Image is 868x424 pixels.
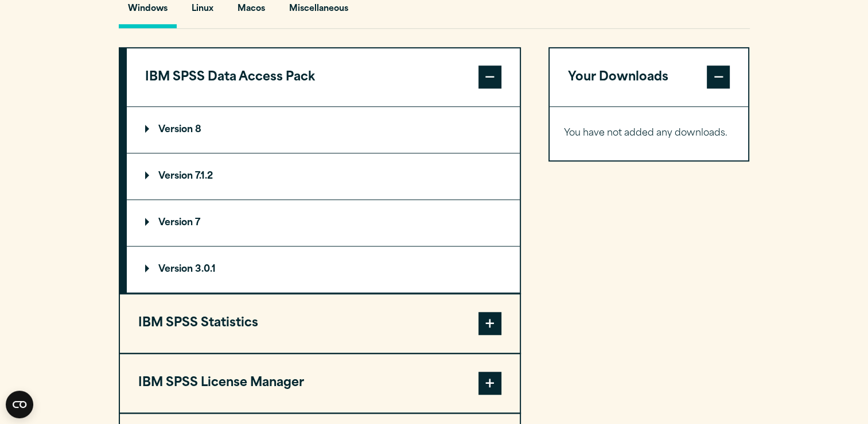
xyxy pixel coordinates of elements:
[127,48,520,107] button: IBM SPSS Data Access Pack
[145,265,216,274] p: Version 3.0.1
[564,125,734,142] p: You have not added any downloads.
[127,107,520,153] summary: Version 8
[120,354,520,413] button: IBM SPSS License Manager
[550,106,749,160] div: Your Downloads
[6,391,33,418] button: Open CMP widget
[550,48,749,107] button: Your Downloads
[120,294,520,353] button: IBM SPSS Statistics
[127,153,520,199] summary: Version 7.1.2
[127,246,520,292] summary: Version 3.0.1
[145,218,200,228] p: Version 7
[127,106,520,293] div: IBM SPSS Data Access Pack
[145,125,201,134] p: Version 8
[127,200,520,246] summary: Version 7
[145,172,213,181] p: Version 7.1.2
